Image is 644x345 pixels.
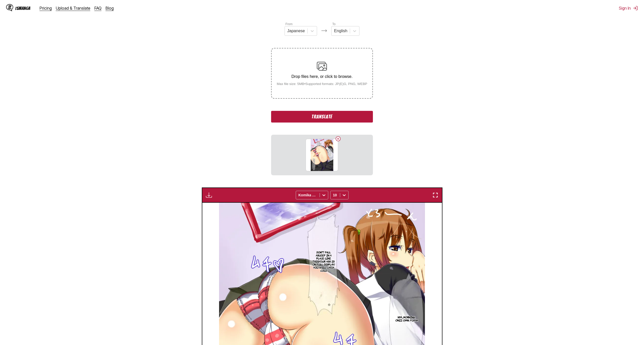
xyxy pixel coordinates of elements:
[206,192,212,198] img: Download translated images
[286,22,293,26] label: From
[94,6,102,11] a: FAQ
[332,22,336,26] label: To
[6,4,13,11] img: IsManga Logo
[56,6,90,11] a: Upload & Translate
[273,82,371,86] small: Max file size: 5MB • Supported formats: JP(E)G, PNG, WEBP
[619,6,638,11] button: Sign In
[6,4,40,12] a: IsManga LogoIsManga
[271,111,373,123] button: Translate
[15,6,30,11] div: IsManga
[432,192,438,198] img: Enter fullscreen
[311,250,336,273] p: Don't fall asleep in a place like this,.Your ass is on full display! You will catch cold.
[106,6,114,11] a: Blog
[633,6,638,11] img: Sign out
[335,136,341,142] button: Delete image
[273,74,371,79] p: Drop files here, or click to browse.
[394,315,420,323] p: Nya....Morning, Onii-chan.. Fuaah..
[40,6,52,11] a: Pricing
[321,28,327,34] img: Languages icon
